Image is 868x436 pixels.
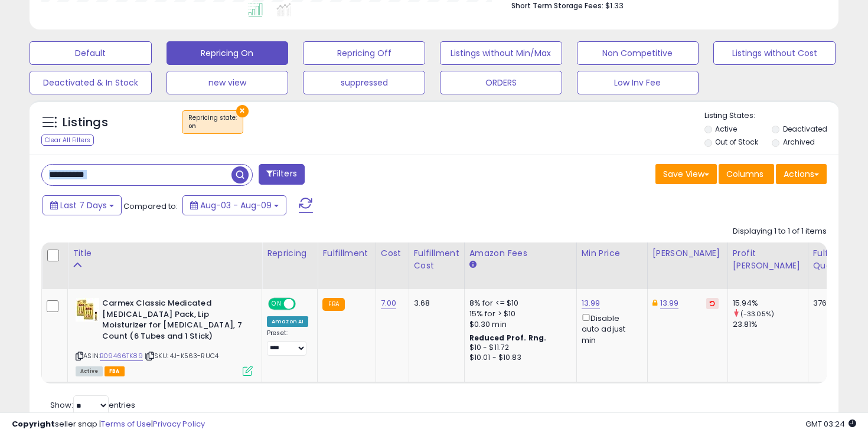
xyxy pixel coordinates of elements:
[60,199,107,211] span: Last 7 Days
[41,135,94,146] div: Clear All Filters
[167,71,289,94] button: new view
[715,137,758,147] label: Out of Stock
[12,418,55,430] strong: Copyright
[469,319,567,330] div: $0.30 min
[414,247,459,272] div: Fulfillment Cost
[303,41,425,65] button: Repricing Off
[188,113,237,131] span: Repricing state :
[105,366,125,376] span: FBA
[322,298,344,311] small: FBA
[740,309,774,319] small: (-33.05%)
[381,297,397,309] a: 7.00
[167,41,289,65] button: Repricing On
[50,399,135,411] span: Show: entries
[713,41,836,65] button: Listings without Cost
[12,419,205,430] div: seller snap | |
[267,316,308,327] div: Amazon AI
[188,122,237,130] div: on
[813,298,850,309] div: 376
[123,201,178,212] span: Compared to:
[577,71,699,94] button: Low Inv Fee
[511,1,603,11] b: Short Term Storage Fees:
[73,247,257,260] div: Title
[102,298,246,345] b: Carmex Classic Medicated [MEDICAL_DATA] Pack, Lip Moisturizer for [MEDICAL_DATA], 7 Count (6 Tube...
[100,351,143,361] a: B09466TK89
[145,351,218,360] span: | SKU: 4J-K563-RUC4
[783,124,827,134] label: Deactivated
[582,312,638,346] div: Disable auto adjust min
[469,298,567,309] div: 8% for <= $10
[269,299,284,309] span: ON
[294,299,313,309] span: OFF
[726,168,763,180] span: Columns
[440,41,562,65] button: Listings without Min/Max
[652,247,723,260] div: [PERSON_NAME]
[813,247,854,272] div: Fulfillable Quantity
[733,247,803,272] div: Profit [PERSON_NAME]
[469,333,547,343] b: Reduced Prof. Rng.
[30,41,152,65] button: Default
[267,247,312,260] div: Repricing
[76,366,103,376] span: All listings currently available for purchase on Amazon
[655,164,717,184] button: Save View
[200,199,272,211] span: Aug-03 - Aug-09
[776,164,827,184] button: Actions
[153,418,205,430] a: Privacy Policy
[783,137,815,147] label: Archived
[469,247,572,260] div: Amazon Fees
[440,71,562,94] button: ORDERS
[805,418,856,430] span: 2025-08-17 03:24 GMT
[76,298,99,322] img: 512Ala1x+yS._SL40_.jpg
[715,124,737,134] label: Active
[30,71,152,94] button: Deactivated & In Stock
[414,298,455,309] div: 3.68
[43,195,122,215] button: Last 7 Days
[381,247,404,260] div: Cost
[259,164,305,185] button: Filters
[63,114,108,131] h5: Listings
[733,226,827,237] div: Displaying 1 to 1 of 1 items
[582,247,642,260] div: Min Price
[236,105,249,117] button: ×
[660,297,679,309] a: 13.99
[704,110,839,122] p: Listing States:
[582,297,601,309] a: 13.99
[469,260,477,270] small: Amazon Fees.
[182,195,286,215] button: Aug-03 - Aug-09
[733,298,808,309] div: 15.94%
[76,298,253,375] div: ASIN:
[469,343,567,353] div: $10 - $11.72
[469,309,567,319] div: 15% for > $10
[469,353,567,363] div: $10.01 - $10.83
[719,164,774,184] button: Columns
[267,329,308,356] div: Preset:
[303,71,425,94] button: suppressed
[577,41,699,65] button: Non Competitive
[733,319,808,330] div: 23.81%
[322,247,370,260] div: Fulfillment
[101,418,151,430] a: Terms of Use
